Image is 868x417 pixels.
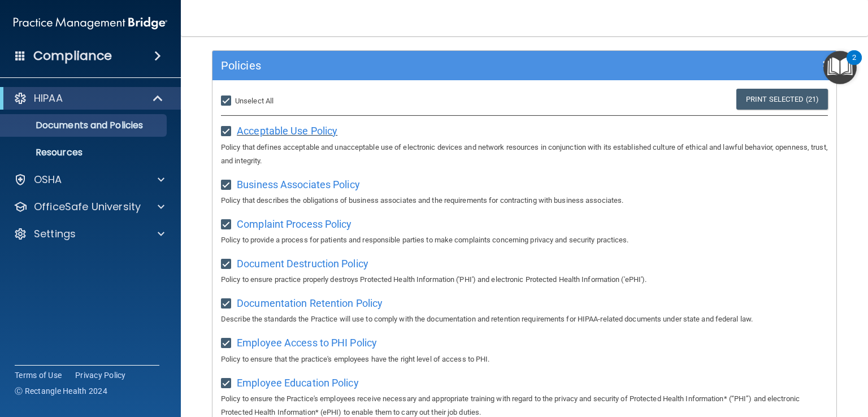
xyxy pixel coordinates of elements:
span: Documentation Retention Policy [237,297,383,309]
input: Unselect All [221,97,234,106]
h5: Policies [221,59,672,72]
p: Documents and Policies [7,120,162,131]
span: Business Associates Policy [237,179,360,190]
p: OfficeSafe University [34,200,141,214]
p: Resources [7,147,162,158]
a: HIPAA [14,92,164,105]
img: PMB logo [14,12,167,34]
span: Employee Access to PHI Policy [237,337,377,349]
a: OfficeSafe University [14,200,164,214]
span: Acceptable Use Policy [237,125,337,137]
p: Describe the standards the Practice will use to comply with the documentation and retention requi... [221,312,828,326]
span: Unselect All [235,97,274,105]
span: Complaint Process Policy [237,218,351,230]
a: Print Selected (21) [736,89,828,110]
div: 2 [852,58,856,72]
a: Policies [221,57,828,75]
p: Settings [34,227,76,241]
a: OSHA [14,173,164,186]
span: Employee Education Policy [237,377,359,389]
span: Document Destruction Policy [237,258,368,270]
p: Policy to ensure that the practice's employees have the right level of access to PHI. [221,353,828,366]
h4: Compliance [33,48,112,64]
span: Ⓒ Rectangle Health 2024 [15,385,107,397]
p: Policy to provide a process for patients and responsible parties to make complaints concerning pr... [221,233,828,247]
p: Policy that defines acceptable and unacceptable use of electronic devices and network resources i... [221,141,828,168]
p: OSHA [34,173,62,186]
a: Privacy Policy [75,370,126,381]
p: HIPAA [34,92,63,105]
a: Settings [14,227,164,241]
p: Policy that describes the obligations of business associates and the requirements for contracting... [221,194,828,207]
p: Policy to ensure practice properly destroys Protected Health Information ('PHI') and electronic P... [221,273,828,286]
a: Terms of Use [15,370,62,381]
button: Open Resource Center, 2 new notifications [823,51,857,84]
